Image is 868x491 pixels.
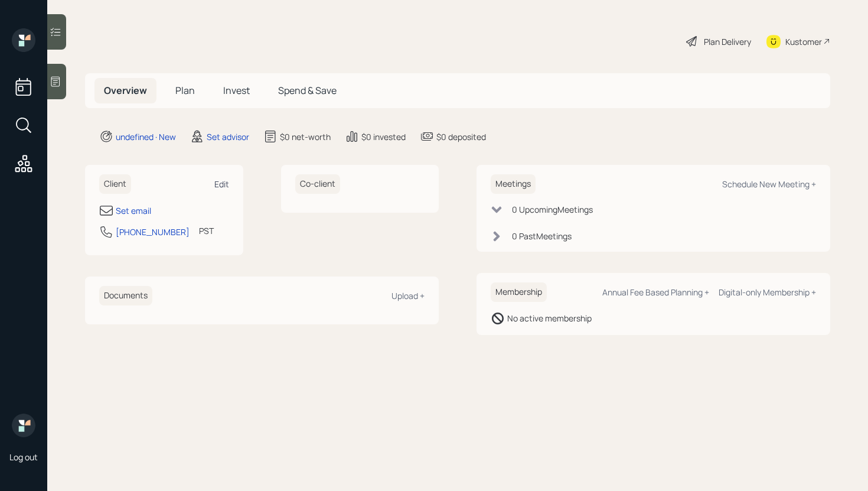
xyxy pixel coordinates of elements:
div: [PHONE_NUMBER] [116,226,190,238]
h6: Meetings [491,174,536,194]
div: $0 invested [361,131,406,143]
div: Kustomer [785,35,822,48]
h6: Membership [491,282,547,302]
span: Plan [175,84,195,97]
h6: Documents [99,286,152,305]
div: $0 deposited [436,131,486,143]
img: retirable_logo.png [12,414,35,437]
div: Set advisor [207,131,249,143]
div: Log out [9,451,38,463]
h6: Co-client [295,174,340,194]
div: PST [199,225,214,237]
div: 0 Upcoming Meeting s [512,203,593,216]
div: Set email [116,204,151,217]
span: Spend & Save [278,84,337,97]
div: Digital-only Membership + [719,287,816,298]
span: Invest [223,84,250,97]
div: Plan Delivery [704,35,751,48]
h6: Client [99,174,131,194]
div: Edit [214,178,229,190]
div: No active membership [507,312,592,324]
div: Upload + [391,290,425,301]
div: Schedule New Meeting + [722,178,816,190]
span: Overview [104,84,147,97]
div: Annual Fee Based Planning + [602,287,709,298]
div: 0 Past Meeting s [512,230,572,242]
div: $0 net-worth [280,131,331,143]
div: undefined · New [116,131,176,143]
